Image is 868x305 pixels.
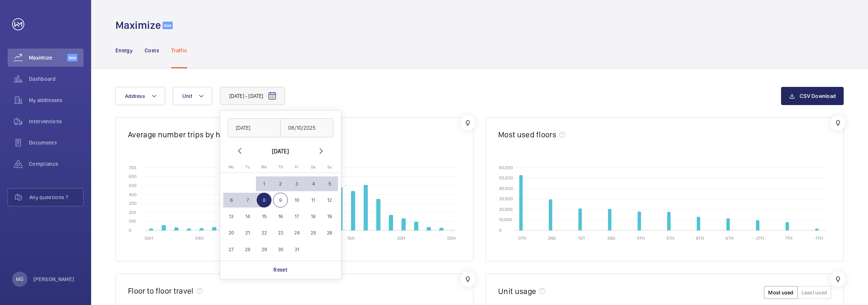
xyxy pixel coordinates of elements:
[223,208,240,225] button: October 13, 2025
[29,75,84,83] span: Dashboard
[273,209,288,224] span: 16
[261,165,267,170] span: We
[223,192,240,208] button: October 6, 2025
[305,208,321,225] button: October 18, 2025
[499,186,513,191] text: 40,000
[128,130,232,139] h2: Average number trips by hour
[764,286,797,299] button: Most used
[212,227,216,230] path: 05H 34.652
[322,192,338,208] button: October 12, 2025
[389,215,393,230] path: 19H 170.104
[339,187,342,230] path: 15H 477.436
[29,118,84,125] span: Interventions
[322,226,337,241] span: 26
[781,87,844,105] button: CSV Download
[29,139,84,146] span: Documents
[295,165,298,170] span: Fr
[322,176,337,191] span: 5
[322,208,338,225] button: October 19, 2025
[228,118,281,137] input: DD/MM/YYYY
[402,219,406,230] path: 20H 131.014
[272,146,289,156] div: [DATE]
[224,242,239,257] span: 27
[607,236,615,241] text: 3RD
[29,96,84,104] span: My addresses
[240,242,255,257] span: 28
[240,208,256,225] button: October 14, 2025
[327,165,332,170] span: Su
[273,242,288,257] span: 30
[256,192,272,208] button: October 8, 2025
[240,241,256,258] button: October 28, 2025
[499,196,513,201] text: 30,000
[256,176,272,192] button: October 1, 2025
[311,165,316,170] span: Sa
[229,92,264,100] span: [DATE] - [DATE]
[306,193,321,208] span: 11
[305,225,321,241] button: October 25, 2025
[67,54,77,61] span: Beta
[786,222,789,230] path: 7TH 7,768
[754,236,764,241] text: -2TH
[289,176,304,191] span: 3
[257,209,271,224] span: 15
[499,227,502,233] text: 0
[814,236,823,241] text: -1TH
[289,176,305,192] button: October 3, 2025
[447,236,456,241] text: 00H
[322,176,338,192] button: October 5, 2025
[666,236,674,241] text: 5TH
[518,236,526,241] text: 0TH
[608,209,611,230] path: 3RD 20,353
[322,193,337,208] span: 12
[187,229,191,230] path: 03H 18.378
[29,160,84,168] span: Compliance
[223,241,240,258] button: October 27, 2025
[278,165,283,170] span: Th
[162,225,166,230] path: 01H 54.148
[306,209,321,224] span: 18
[145,236,153,241] text: 00H
[256,208,272,225] button: October 15, 2025
[224,226,239,241] span: 20
[174,228,178,230] path: 02H 27.584
[306,226,321,241] span: 25
[499,217,512,222] text: 10,000
[224,193,239,208] span: 6
[579,209,582,230] path: 1ST 20,586
[128,286,194,296] h2: Floor to floor travel
[29,193,83,201] span: Any questions ?
[129,227,131,233] text: 0
[498,286,536,296] h2: Unit usage
[115,47,133,54] p: Energy
[195,236,204,241] text: 04H
[272,176,289,192] button: October 2, 2025
[129,182,137,188] text: 500
[376,199,380,230] path: 18H 349.315
[256,225,272,241] button: October 22, 2025
[16,275,24,283] p: MG
[163,22,173,29] span: Beta
[125,93,145,99] span: Address
[427,227,431,230] path: 22H 35.803
[548,236,556,241] text: 2ND
[224,209,239,224] span: 13
[229,165,234,170] span: Mo
[289,241,305,258] button: October 31, 2025
[305,176,321,192] button: October 4, 2025
[240,226,255,241] span: 21
[272,225,289,241] button: October 23, 2025
[280,118,333,137] input: DD/MM/YYYY
[129,165,136,170] text: 700
[173,87,212,105] button: Unit
[306,176,321,191] span: 4
[115,87,165,105] button: Address
[727,219,730,230] path: 6TH 11,307
[322,225,338,241] button: October 26, 2025
[440,228,443,230] path: 23H 25.216
[815,229,818,230] path: -1TH 1,589
[273,226,288,241] span: 23
[257,193,271,208] span: 8
[499,175,513,181] text: 50,000
[756,220,759,230] path: -2TH 9,397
